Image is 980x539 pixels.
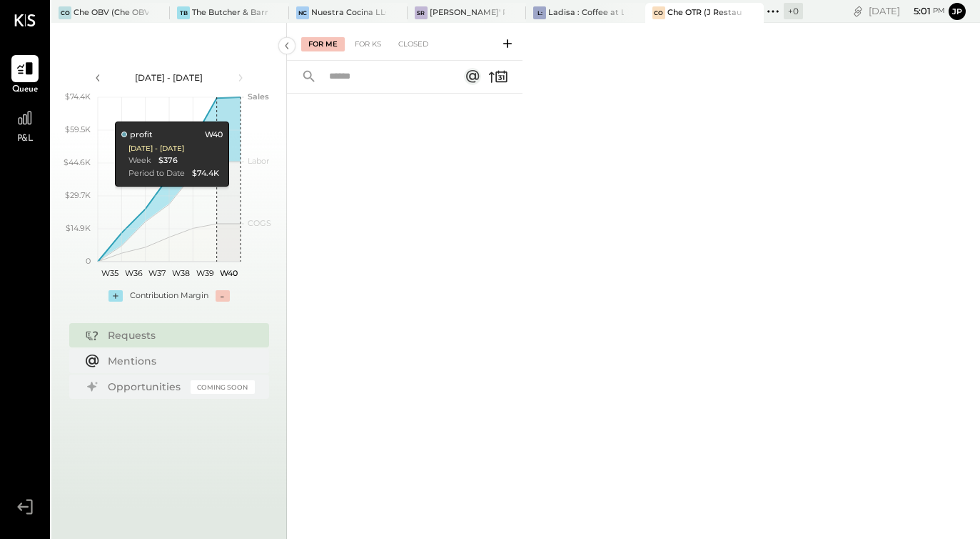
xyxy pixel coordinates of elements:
[1,104,49,146] a: P&L
[101,268,118,278] text: W35
[65,92,91,102] text: $74.4K
[902,4,931,18] span: 5 : 01
[108,380,183,394] div: Opportunities
[158,155,177,167] div: $376
[64,157,91,167] text: $44.6K
[301,37,345,51] div: For Me
[949,3,966,20] button: jp
[128,168,184,179] div: Period to Date
[391,37,435,51] div: Closed
[851,4,865,19] div: copy link
[12,84,39,97] span: Queue
[66,223,91,233] text: $14.9K
[652,6,665,19] div: CO
[348,37,388,51] div: For KS
[869,4,945,18] div: [DATE]
[430,7,505,19] div: [PERSON_NAME]' Rooftop - Ignite
[192,7,267,19] div: The Butcher & Barrel (L Argento LLC) - [GEOGRAPHIC_DATA]
[108,71,230,84] div: [DATE] - [DATE]
[296,6,309,19] div: NC
[216,290,230,302] div: -
[121,129,152,141] div: profit
[191,168,218,179] div: $74.4K
[311,7,386,19] div: Nuestra Cocina LLC - [GEOGRAPHIC_DATA]
[108,354,248,368] div: Mentions
[548,7,623,19] div: Ladisa : Coffee at Lola's
[59,6,71,19] div: CO
[86,256,91,266] text: 0
[172,268,190,278] text: W38
[1,55,49,97] a: Queue
[128,155,151,167] div: Week
[74,7,148,19] div: Che OBV (Che OBV LLC) - Ignite
[248,92,269,102] text: Sales
[248,218,271,228] text: COGS
[219,268,237,278] text: W40
[415,6,428,19] div: SR
[124,268,142,278] text: W36
[191,380,255,394] div: Coming Soon
[130,290,208,302] div: Contribution Margin
[17,133,34,146] span: P&L
[177,6,190,19] div: TB
[784,3,803,19] div: + 0
[65,190,91,200] text: $29.7K
[108,328,248,342] div: Requests
[933,6,945,16] span: pm
[65,124,91,134] text: $59.5K
[204,129,222,141] div: W40
[248,156,269,166] text: Labor
[196,268,213,278] text: W39
[667,7,742,19] div: Che OTR (J Restaurant LLC) - Ignite
[148,268,166,278] text: W37
[108,290,123,302] div: +
[533,6,546,19] div: L:
[128,144,183,154] div: [DATE] - [DATE]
